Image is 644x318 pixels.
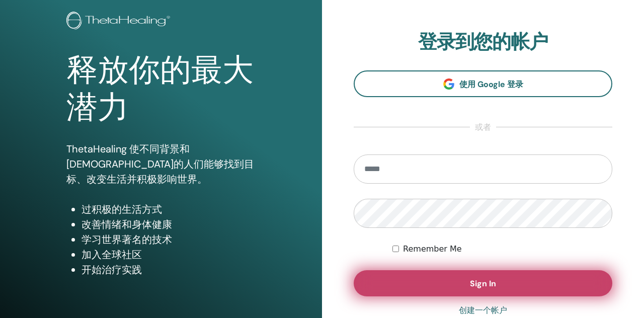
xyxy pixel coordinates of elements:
li: 开始治疗实践 [82,262,256,277]
div: Keep me authenticated indefinitely or until I manually logout [392,243,612,255]
p: ThetaHealing 使不同背景和[DEMOGRAPHIC_DATA]的人们能够找到目标、改变生活并积极影响世界。 [66,141,256,187]
li: 加入全球社区 [82,247,256,262]
a: 创建一个帐户 [459,304,507,316]
a: 使用 Google 登录 [354,70,612,97]
label: Remember Me [403,243,462,255]
li: 学习世界著名的技术 [82,232,256,247]
button: Sign In [354,270,612,296]
li: 改善情绪和身体健康 [82,217,256,232]
span: 使用 Google 登录 [459,79,523,90]
h2: 登录到您的帐户 [354,31,612,54]
li: 过积极的生活方式 [82,202,256,217]
span: Sign In [470,278,496,289]
span: 或者 [470,121,496,133]
h1: 释放你的最大潜力 [66,52,256,127]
